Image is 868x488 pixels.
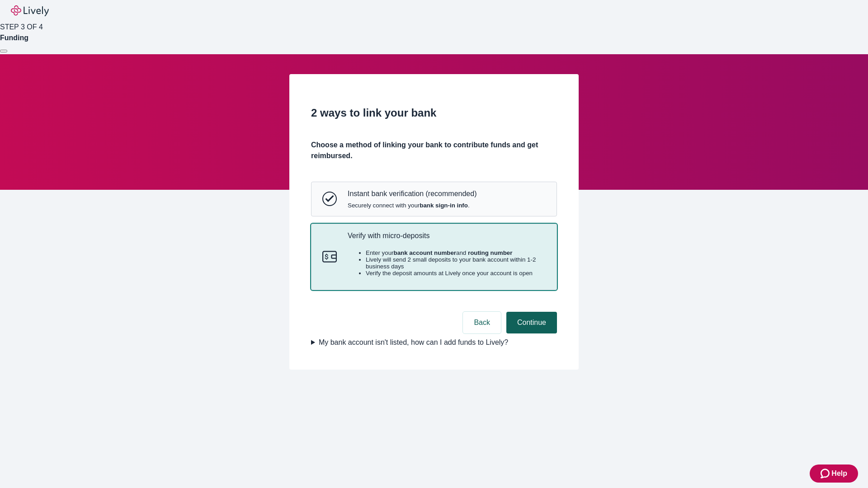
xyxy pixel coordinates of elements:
summary: My bank account isn't listed, how can I add funds to Lively? [311,337,557,348]
strong: bank sign-in info [420,202,468,209]
p: Verify with micro-deposits [348,231,546,240]
svg: Micro-deposits [322,249,337,264]
img: Lively [11,5,49,16]
strong: routing number [468,249,512,256]
strong: bank account number [394,249,457,256]
h2: 2 ways to link your bank [311,105,557,121]
button: Zendesk support iconHelp [810,465,858,483]
li: Enter your and [366,249,546,256]
p: Instant bank verification (recommended) [348,189,476,198]
li: Lively will send 2 small deposits to your bank account within 1-2 business days [366,256,546,270]
svg: Instant bank verification [322,192,337,206]
button: Continue [506,312,557,333]
span: Help [831,468,847,479]
span: Securely connect with your . [348,202,476,209]
svg: Zendesk support icon [821,468,831,479]
h4: Choose a method of linking your bank to contribute funds and get reimbursed. [311,140,557,161]
button: Instant bank verificationInstant bank verification (recommended)Securely connect with yourbank si... [311,182,557,216]
button: Micro-depositsVerify with micro-depositsEnter yourbank account numberand routing numberLively wil... [311,224,557,290]
li: Verify the deposit amounts at Lively once your account is open [366,270,546,277]
button: Back [463,312,501,333]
